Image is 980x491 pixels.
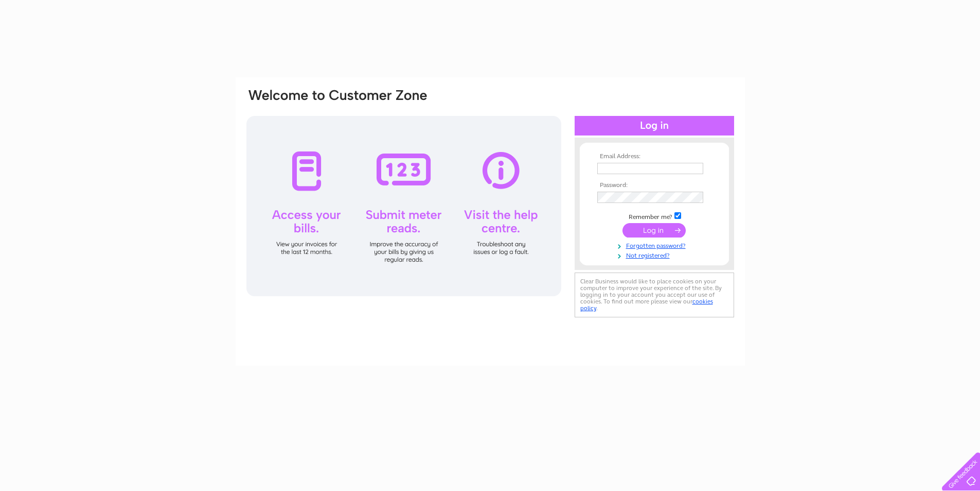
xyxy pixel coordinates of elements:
[575,273,734,317] div: Clear Business would like to place cookies on your computer to improve your experience of the sit...
[595,153,714,160] th: Email Address:
[622,223,686,238] input: Submit
[580,298,713,312] a: cookies policy
[595,211,714,221] td: Remember me?
[597,250,714,260] a: Not registered?
[597,240,714,250] a: Forgotten password?
[595,182,714,189] th: Password:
